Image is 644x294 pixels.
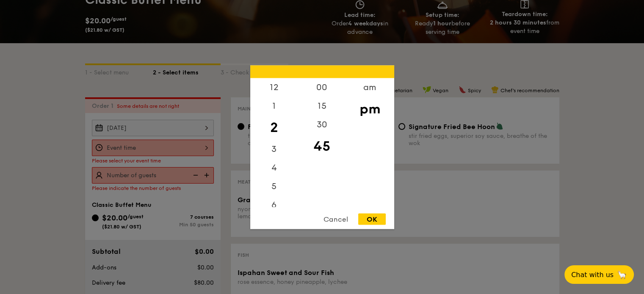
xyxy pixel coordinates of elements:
[298,96,346,115] div: 15
[298,78,346,96] div: 00
[250,96,298,115] div: 1
[250,140,298,158] div: 3
[571,271,614,279] span: Chat with us
[250,158,298,177] div: 4
[564,265,634,284] button: Chat with us🦙
[346,96,394,121] div: pm
[298,134,346,158] div: 45
[298,115,346,134] div: 30
[315,213,357,225] div: Cancel
[617,270,627,280] span: 🦙
[358,213,386,225] div: OK
[250,195,298,214] div: 6
[346,78,394,96] div: am
[250,177,298,195] div: 5
[250,115,298,140] div: 2
[250,78,298,96] div: 12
